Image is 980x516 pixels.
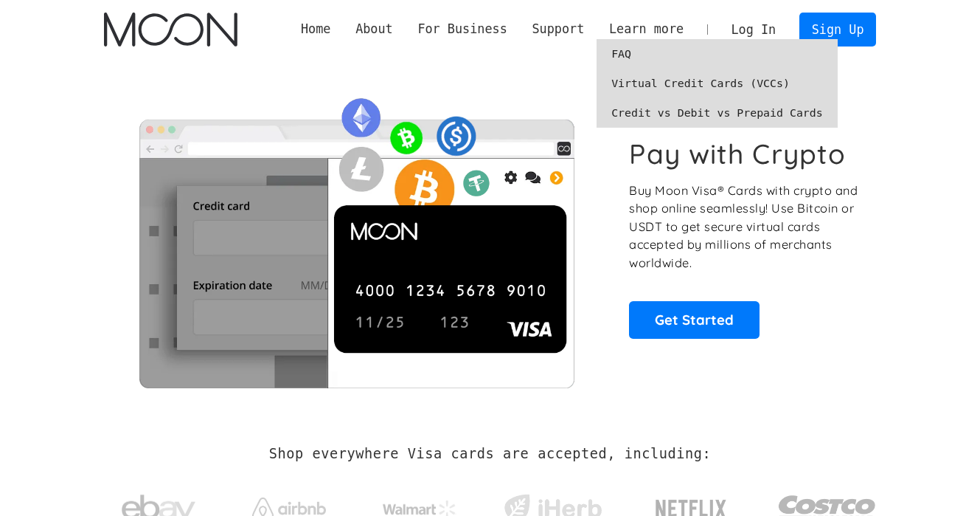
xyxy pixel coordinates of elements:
[355,20,393,38] div: About
[597,69,838,98] a: Virtual Credit Cards (VCCs)
[609,20,684,38] div: Learn more
[343,20,405,38] div: About
[629,182,860,272] p: Buy Moon Visa® Cards with crypto and shop online seamlessly! Use Bitcoin or USDT to get secure vi...
[799,13,876,46] a: Sign Up
[629,301,760,338] a: Get Started
[629,137,846,171] h1: Pay with Crypto
[597,39,838,69] a: FAQ
[406,20,520,38] div: For Business
[520,20,597,38] div: Support
[104,88,609,388] img: Moon Cards let you spend your crypto anywhere Visa is accepted.
[597,20,696,38] div: Learn more
[104,13,237,47] a: home
[532,20,584,38] div: Support
[597,98,838,128] a: Credit vs Debit vs Prepaid Cards
[104,13,237,47] img: Moon Logo
[288,20,343,38] a: Home
[269,446,711,462] h2: Shop everywhere Visa cards are accepted, including:
[597,39,838,128] nav: Learn more
[719,13,788,46] a: Log In
[417,20,507,38] div: For Business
